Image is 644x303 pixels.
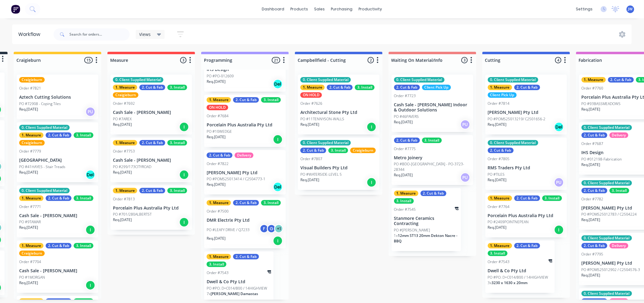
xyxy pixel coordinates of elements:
[207,161,229,167] div: Order #7822
[74,132,93,138] div: 3. Install
[610,188,629,193] div: 3. Install
[273,182,283,192] div: Del
[582,217,600,223] p: Req. [DATE]
[19,132,44,138] div: 1. Measure
[394,161,471,172] p: PO #BDO-[GEOGRAPHIC_DATA] - PO-3723-28344
[46,132,72,138] div: 2. Cut & Fab
[300,110,377,115] p: Architectural Stone Pty Ltd
[488,177,507,183] p: Req. [DATE]
[113,92,138,98] div: Craigieburn
[86,170,95,180] div: Del
[207,218,283,223] p: DMR Electrix Pty Ltd
[298,138,380,190] div: 0. Client Supplied Material2. Cut & Fab3. InstallCraigieburnOrder #7807Visual Builders Pty LtdPO ...
[514,243,540,248] div: 2. Cut & Fab
[488,219,529,225] p: PO #2409POINTNEPEAN
[207,286,267,291] p: PO #PO: D+C014/800 / 14HIGHVIEW
[19,188,70,193] div: 0. Client Supplied Material
[113,164,151,170] p: PO #299/173CITYROAD
[17,241,98,293] div: 1. Measure2. Cut & Fab3. InstallCraigieburnOrder #7704Cash Sale - [PERSON_NAME]PO #1MORGANReq.[DA...
[207,254,231,259] div: 1. Measure
[488,251,508,256] div: 3. Install
[19,164,65,170] p: PO #41HAYES - Stair Treads
[235,153,254,158] div: Delivery
[19,280,38,286] p: Req. [DATE]
[113,149,135,154] div: Order #7753
[582,77,606,83] div: 1. Measure
[207,122,283,128] p: Porcelain Plus Australia Pty Ltd
[211,291,258,296] span: [PERSON_NAME] Damastas
[113,158,190,163] p: Cash Sale - [PERSON_NAME]
[582,180,632,186] div: 0. Client Supplied Material
[355,85,375,90] div: 3. Install
[367,178,376,187] div: I
[488,172,505,177] p: PO #TILES
[582,252,604,257] div: Order #7795
[514,196,540,201] div: 2. Cut & Fab
[69,28,130,41] input: Search for orders...
[394,119,413,125] p: Req. [DATE]
[19,86,41,91] div: Order #7821
[488,148,514,153] div: 2. Cut & Fab
[492,280,528,285] span: 3230 x 1630 x 20mm
[11,5,20,14] img: Factory
[394,233,458,244] span: 12mm ST13 20mm Dekton Nacre - BBQ
[328,148,348,153] div: 3. Install
[367,122,376,132] div: I
[179,217,189,227] div: I
[488,259,510,265] div: Order #7543
[19,125,70,130] div: 0. Client Supplied Material
[233,254,259,259] div: 2. Cut & Fab
[207,153,233,158] div: 2. Cut & Fab
[179,122,189,132] div: I
[485,138,567,190] div: 0. Client Supplied Material2. Cut & FabOrder #7805RMS Traders Pty LtdPO #TILESReq.[DATE]PU
[300,92,322,98] div: ON HOLD
[394,191,418,196] div: 1. Measure
[485,241,555,293] div: 1. Measure2. Cut & Fab3. InstallOrder #7543Dwell & Co Pty LtdPO #PO: D+C014/800 / 14HIGHVIEW3x323...
[608,77,634,83] div: 2. Cut & Fab
[273,79,283,89] div: Del
[488,280,492,285] span: 3 x
[207,262,226,267] div: 3. Install
[86,107,95,117] div: PU
[392,75,473,132] div: 0. Client Supplied Material2. Cut & FabClient Pick UpOrder #7723Cash Sale - [PERSON_NAME] Indoor ...
[139,85,165,90] div: 2. Cut & Fab
[113,85,137,90] div: 1. Measure
[113,122,132,127] p: Req. [DATE]
[392,188,461,251] div: 1. Measure2. Cut & Fab3. InstallOrder #7545Stanmore Ceramics ContractingPO #[PERSON_NAME]1x12mm S...
[488,77,538,83] div: 0. Client Supplied Material
[207,182,226,187] p: Req. [DATE]
[86,280,95,290] div: I
[19,268,96,273] p: Cash Sale - [PERSON_NAME]
[394,102,471,113] p: Cash Sale - [PERSON_NAME] Indoor & Outdoor Solutions
[19,196,44,201] div: 1. Measure
[554,178,564,187] div: PU
[179,170,189,180] div: I
[582,212,637,217] p: PO #POMS25012783 / C2504224
[582,291,632,296] div: 0. Client Supplied Material
[110,138,192,182] div: 1. Measure2. Cut & Fab3. InstallOrder #7753Cash Sale - [PERSON_NAME]PO #299/173CITYROADReq.[DATE]I
[488,156,510,162] div: Order #7805
[207,200,231,206] div: 1. Measure
[488,243,512,248] div: 1. Measure
[113,196,135,202] div: Order #7813
[488,85,512,90] div: 1. Measure
[17,185,98,238] div: 0. Client Supplied Material1. Measure2. Cut & Fab3. InstallOrder #7771Cash Sale - [PERSON_NAME]PO...
[394,227,430,233] p: PO #[PERSON_NAME]
[113,212,152,217] p: PO #701/280ALBERTST
[300,122,319,127] p: Req. [DATE]
[582,86,604,91] div: Order #7760
[207,176,265,182] p: PO #POMS25013414 / C2504773-1
[300,116,344,122] p: PO #11TENNYSON-WALLS
[300,156,322,162] div: Order #7807
[488,110,565,115] p: [PERSON_NAME] Pty Ltd
[394,207,416,212] div: Order #7545
[113,140,137,146] div: 1. Measure
[233,200,259,206] div: 2. Cut & Fab
[273,135,283,144] div: I
[554,122,564,132] div: Del
[113,77,163,83] div: 0. Client Supplied Material
[46,196,72,201] div: 2. Cut & Fab
[19,101,61,107] p: PO #72908 - Coping Tiles
[207,79,226,84] p: Req. [DATE]
[488,165,565,171] p: RMS Traders Pty Ltd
